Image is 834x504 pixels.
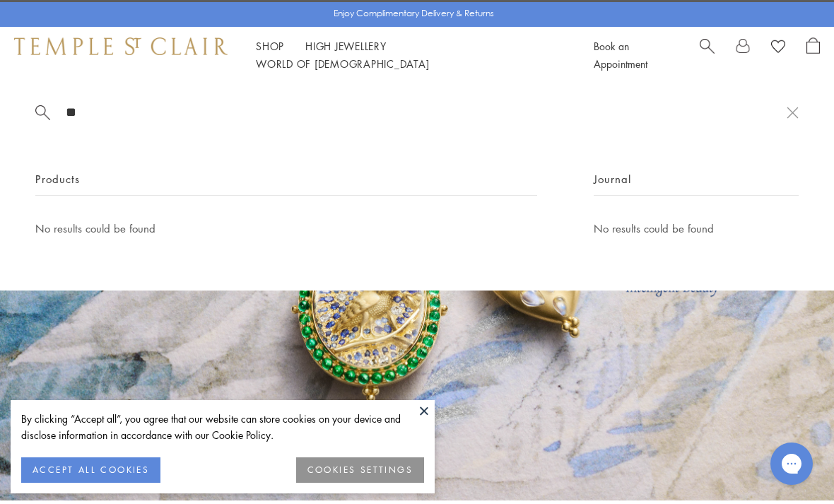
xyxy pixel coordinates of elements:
iframe: Gorgias live chat messenger [763,438,820,490]
span: Journal [594,170,631,188]
a: View Wishlist [771,37,785,59]
button: COOKIES SETTINGS [296,457,424,483]
a: World of [DEMOGRAPHIC_DATA]World of [DEMOGRAPHIC_DATA] [256,57,429,71]
span: Products [35,170,80,188]
a: ShopShop [256,39,284,53]
img: Temple St. Clair [14,37,228,54]
a: High JewelleryHigh Jewellery [305,39,387,53]
p: Enjoy Complimentary Delivery & Returns [334,6,494,20]
p: No results could be found [594,220,799,238]
a: Open Shopping Bag [806,37,820,73]
p: No results could be found [35,220,537,238]
button: ACCEPT ALL COOKIES [21,457,160,483]
a: Search [700,37,715,73]
a: Book an Appointment [594,39,647,71]
div: By clicking “Accept all”, you agree that our website can store cookies on your device and disclos... [21,411,424,443]
nav: Main navigation [256,37,562,73]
